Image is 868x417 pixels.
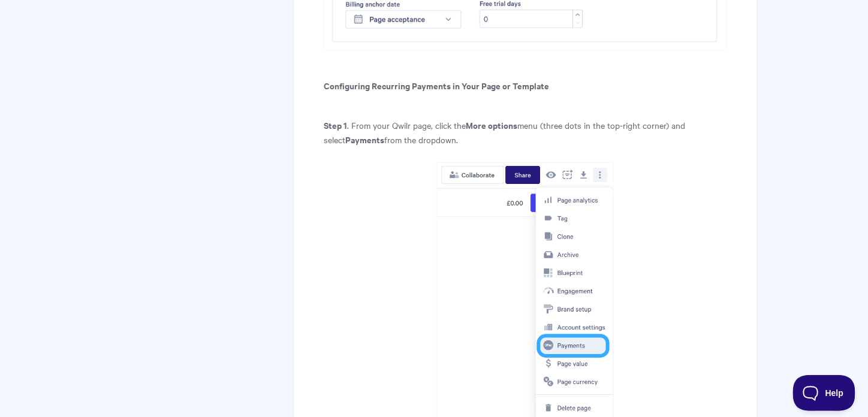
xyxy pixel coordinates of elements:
b: Configuring Recurring Payments in Your Page or Template [324,79,549,92]
b: Payments [345,133,384,146]
iframe: Toggle Customer Support [793,375,856,411]
b: Step 1 [324,119,347,131]
b: More options [466,119,517,131]
p: . From your Qwilr page, click the menu (three dots in the top-right corner) and select from the d... [324,118,727,147]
